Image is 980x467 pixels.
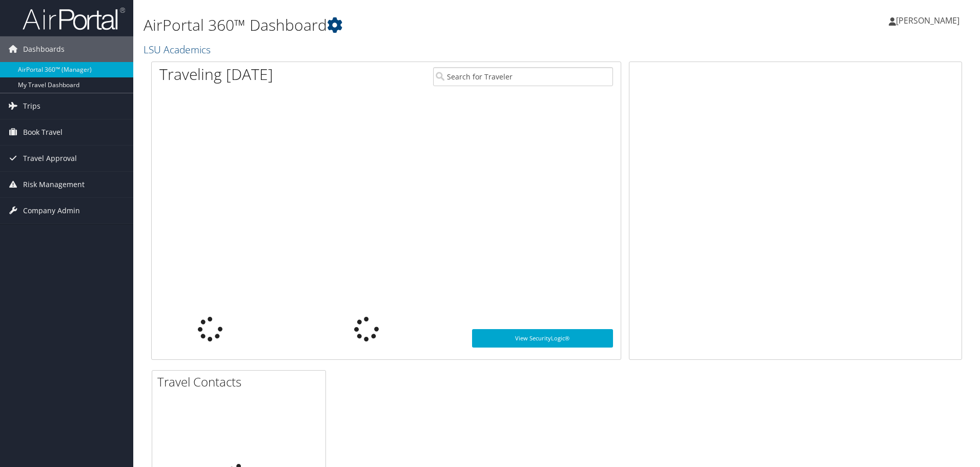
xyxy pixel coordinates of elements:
[23,146,77,171] span: Travel Approval
[159,64,273,85] h1: Traveling [DATE]
[23,172,85,197] span: Risk Management
[889,5,970,36] a: [PERSON_NAME]
[896,15,959,26] span: [PERSON_NAME]
[144,14,695,36] h1: AirPortal 360™ Dashboard
[23,198,80,224] span: Company Admin
[23,93,40,119] span: Trips
[23,7,125,31] img: airportal-logo.png
[157,373,325,391] h2: Travel Contacts
[23,119,63,145] span: Book Travel
[472,329,613,348] a: View SecurityLogic®
[433,67,613,86] input: Search for Traveler
[23,36,65,62] span: Dashboards
[144,43,213,56] a: LSU Academics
